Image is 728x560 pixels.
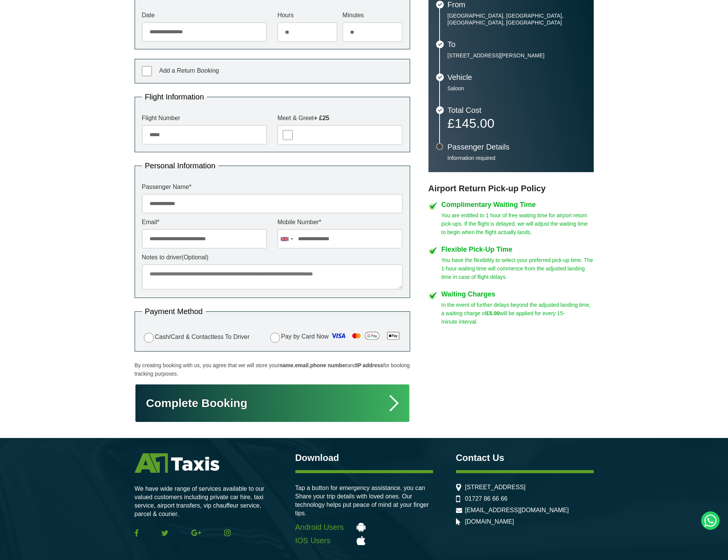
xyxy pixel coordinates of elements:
strong: phone number [310,362,347,368]
p: Tap a button for emergency assistance. you can Share your trip details with loved ones. Our techn... [295,484,433,518]
p: We have wide range of services available to our valued customers including private car hire, taxi... [135,485,272,518]
span: (Optional) [182,254,208,260]
strong: email [295,362,309,368]
a: 01727 86 66 66 [465,495,508,502]
h3: To [448,41,586,48]
label: Hours [277,12,337,18]
strong: name [279,362,293,368]
h3: From [448,1,586,8]
legend: Flight Information [142,93,207,101]
label: Cash/Card & Contactless To Driver [142,332,250,343]
p: You are entitled to 1 hour of free waiting time for airport return pick-ups. If the flight is del... [441,211,594,236]
input: Cash/Card & Contactless To Driver [144,333,154,343]
p: Information required [448,155,586,161]
p: Saloon [448,85,586,92]
strong: IP address [356,362,383,368]
a: IOS Users [295,536,433,545]
p: [STREET_ADDRESS][PERSON_NAME] [448,52,586,59]
h4: Complimentary Waiting Time [441,201,594,208]
p: £ [448,118,586,129]
h3: Passenger Details [448,143,586,151]
label: Flight Number [142,115,267,121]
img: Instagram [224,529,231,536]
img: Google Plus [191,529,201,536]
span: 145.00 [454,116,494,130]
h3: Download [295,453,433,462]
img: Twitter [161,530,168,536]
label: Date [142,12,267,18]
h3: Vehicle [448,73,586,81]
button: Complete Booking [135,384,410,423]
img: A1 Taxis St Albans [135,453,219,473]
label: Meet & Greet [277,115,402,121]
label: Mobile Number [277,219,402,225]
strong: + £25 [314,115,329,121]
label: Passenger Name [142,184,403,190]
p: You have the flexibility to select your preferred pick-up time. The 1-hour waiting time will comm... [441,256,594,281]
label: Pay by Card Now [268,330,403,344]
h3: Airport Return Pick-up Policy [428,184,594,194]
div: United Kingdom: +44 [278,230,295,248]
label: Notes to driver [142,254,403,260]
a: [DOMAIN_NAME] [465,518,514,525]
h4: Waiting Charges [441,291,594,298]
label: Minutes [342,12,402,18]
label: Email [142,219,267,225]
li: [STREET_ADDRESS] [456,484,594,491]
h3: Total Cost [448,106,586,114]
img: Facebook [135,529,138,537]
a: [EMAIL_ADDRESS][DOMAIN_NAME] [465,507,569,514]
strong: £5.00 [486,310,500,316]
p: By creating booking with us, you agree that we will store your , , and for booking tracking purpo... [135,361,410,378]
input: Pay by Card Now [270,333,280,343]
p: [GEOGRAPHIC_DATA], [GEOGRAPHIC_DATA], [GEOGRAPHIC_DATA], [GEOGRAPHIC_DATA] [448,12,586,26]
h3: Contact Us [456,453,594,462]
legend: Personal Information [142,162,219,169]
a: Android Users [295,523,433,532]
span: Add a Return Booking [159,67,219,74]
input: Add a Return Booking [142,66,152,76]
p: In the event of further delays beyond the adjusted landing time, a waiting charge of will be appl... [441,301,594,326]
legend: Payment Method [142,308,206,315]
h4: Flexible Pick-Up Time [441,246,594,253]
